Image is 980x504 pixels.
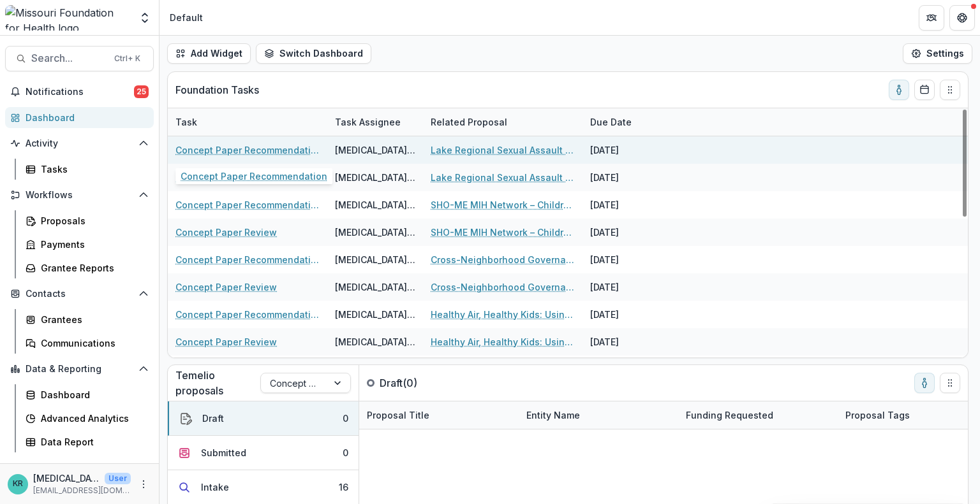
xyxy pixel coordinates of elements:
p: [MEDICAL_DATA][PERSON_NAME] [33,472,100,485]
div: Draft [202,412,224,425]
button: Open Data & Reporting [5,359,154,379]
div: Related Proposal [423,108,583,136]
div: 0 [343,412,348,425]
button: Partners [919,5,944,31]
a: Dashboard [5,107,154,128]
nav: breadcrumb [165,8,208,27]
button: Open Contacts [5,284,154,304]
div: Entity Name [519,408,588,422]
a: Grantees [20,309,154,330]
a: Concept Paper Recommendation [175,308,320,321]
div: Grantee Reports [41,261,144,275]
a: Cross-Neighborhood Governance to Address Structural Determinants of Community Health [431,280,575,294]
a: Proposals [20,210,154,231]
div: [DATE] [583,246,678,273]
a: Tasks [20,159,154,180]
div: Task Assignee [327,115,408,129]
p: User [105,473,131,484]
div: Intake [201,480,229,494]
a: Advanced Analytics [20,408,154,429]
div: Tasks [41,162,144,176]
button: Open Workflows [5,185,154,205]
div: Ctrl + K [112,52,143,66]
div: Funding Requested [678,401,838,429]
div: Entity Name [519,401,678,429]
p: Draft ( 0 ) [380,375,475,391]
a: Concept Paper Review [175,280,277,294]
a: Healthy Air, Healthy Kids: Using Local Data to Advance [MEDICAL_DATA] Equity in [US_STATE] [431,335,575,349]
button: Search... [5,46,154,71]
div: [MEDICAL_DATA][PERSON_NAME] [335,280,415,294]
button: Get Help [949,5,975,31]
span: Workflows [26,190,133,201]
button: More [136,477,151,492]
a: Grantee Reports [20,257,154,278]
div: 0 [343,446,348,459]
div: [MEDICAL_DATA][PERSON_NAME] [335,335,415,349]
div: Dashboard [41,388,144,401]
span: Data & Reporting [26,364,133,375]
div: [MEDICAL_DATA][PERSON_NAME] [335,253,415,266]
div: Due Date [583,108,678,136]
div: [DATE] [583,219,678,246]
div: [DATE] [583,301,678,328]
a: Data Report [20,431,154,452]
button: toggle-assigned-to-me [914,373,935,393]
a: Concept Paper Recommendation [175,253,320,266]
p: [EMAIL_ADDRESS][DOMAIN_NAME] [33,485,131,496]
div: [DATE] [583,136,678,164]
div: [DATE] [583,164,678,191]
div: Grantees [41,313,144,326]
span: Contacts [26,289,133,299]
a: SHO-ME MIH Network – Children with Medical Complexities (CMC) Pilot [431,198,575,212]
span: Activity [26,138,133,149]
div: [DATE] [583,273,678,301]
a: Healthy Air, Healthy Kids: Using Local Data to Advance [MEDICAL_DATA] Equity in [US_STATE] [431,308,575,321]
a: Payments [20,234,154,255]
a: Concept Paper Recommendation [175,198,320,212]
div: Task [168,108,327,136]
a: Concept Paper Review [175,226,277,239]
button: Switch Dashboard [256,43,371,64]
a: Lake Regional Sexual Assault Prevention Partnership [431,143,575,157]
div: Kyra Robinson [13,480,23,488]
button: Draft0 [168,401,359,436]
button: Calendar [914,80,935,100]
button: Drag [940,80,960,100]
div: Proposal Title [359,401,519,429]
a: Concept Paper Recommendation [175,143,320,157]
a: Cross-Neighborhood Governance to Address Structural Determinants of Community Health [431,253,575,266]
div: Communications [41,336,144,350]
div: 16 [339,480,348,494]
a: Dashboard [20,384,154,405]
button: Open Activity [5,133,154,154]
div: Submitted [201,446,246,459]
button: Drag [940,373,960,393]
div: Payments [41,238,144,251]
div: Default [170,11,203,24]
button: toggle-assigned-to-me [889,80,909,100]
div: Task Assignee [327,108,423,136]
button: Submitted0 [168,436,359,470]
div: Due Date [583,115,639,129]
button: Add Widget [167,43,251,64]
div: Funding Requested [678,408,781,422]
div: Task [168,115,205,129]
a: Lake Regional Sexual Assault Prevention Partnership [431,171,575,184]
div: Proposal Tags [838,408,917,422]
div: Data Report [41,435,144,449]
div: Proposals [41,214,144,227]
span: Search... [31,52,107,64]
span: Notifications [26,87,134,97]
button: Notifications25 [5,82,154,102]
div: [MEDICAL_DATA][PERSON_NAME] [335,308,415,321]
button: Settings [903,43,972,64]
div: [MEDICAL_DATA][PERSON_NAME] [335,143,415,157]
div: [DATE] [583,356,678,383]
div: Advanced Analytics [41,412,144,425]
